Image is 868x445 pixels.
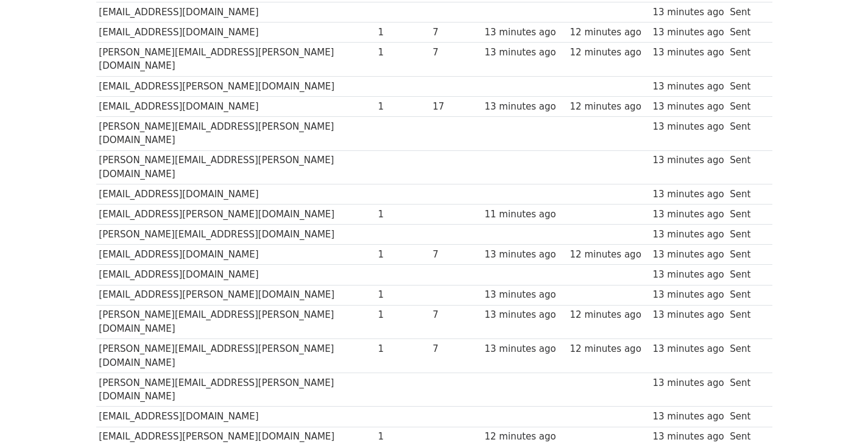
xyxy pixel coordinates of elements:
[727,76,766,96] td: Sent
[378,26,427,40] div: 1
[378,288,427,302] div: 1
[652,153,724,167] div: 13 minutes ago
[652,80,724,94] div: 13 minutes ago
[652,228,724,242] div: 13 minutes ago
[96,76,375,96] td: [EMAIL_ADDRESS][PERSON_NAME][DOMAIN_NAME]
[96,205,375,225] td: [EMAIL_ADDRESS][PERSON_NAME][DOMAIN_NAME]
[727,373,766,407] td: Sent
[485,342,564,356] div: 13 minutes ago
[432,100,479,114] div: 17
[652,430,724,444] div: 13 minutes ago
[727,116,766,150] td: Sent
[570,248,647,262] div: 12 minutes ago
[432,308,479,322] div: 7
[727,225,766,245] td: Sent
[652,268,724,282] div: 13 minutes ago
[485,308,564,322] div: 13 minutes ago
[96,245,375,265] td: [EMAIL_ADDRESS][DOMAIN_NAME]
[652,342,724,356] div: 13 minutes ago
[727,205,766,225] td: Sent
[727,305,766,339] td: Sent
[96,23,375,43] td: [EMAIL_ADDRESS][DOMAIN_NAME]
[432,248,479,262] div: 7
[96,339,375,373] td: [PERSON_NAME][EMAIL_ADDRESS][PERSON_NAME][DOMAIN_NAME]
[652,248,724,262] div: 13 minutes ago
[485,288,564,302] div: 13 minutes ago
[432,46,479,60] div: 7
[378,100,427,114] div: 1
[378,308,427,322] div: 1
[727,150,766,184] td: Sent
[807,387,868,445] iframe: Chat Widget
[652,376,724,390] div: 13 minutes ago
[570,308,647,322] div: 12 minutes ago
[96,116,375,150] td: [PERSON_NAME][EMAIL_ADDRESS][PERSON_NAME][DOMAIN_NAME]
[727,245,766,265] td: Sent
[485,46,564,60] div: 13 minutes ago
[727,23,766,43] td: Sent
[432,342,479,356] div: 7
[96,96,375,116] td: [EMAIL_ADDRESS][DOMAIN_NAME]
[378,430,427,444] div: 1
[570,342,647,356] div: 12 minutes ago
[727,43,766,77] td: Sent
[96,150,375,184] td: [PERSON_NAME][EMAIL_ADDRESS][PERSON_NAME][DOMAIN_NAME]
[485,248,564,262] div: 13 minutes ago
[652,100,724,114] div: 13 minutes ago
[378,46,427,60] div: 1
[378,248,427,262] div: 1
[652,187,724,201] div: 13 minutes ago
[652,308,724,322] div: 13 minutes ago
[727,265,766,285] td: Sent
[570,26,647,40] div: 12 minutes ago
[96,265,375,285] td: [EMAIL_ADDRESS][DOMAIN_NAME]
[96,285,375,305] td: [EMAIL_ADDRESS][PERSON_NAME][DOMAIN_NAME]
[652,208,724,222] div: 13 minutes ago
[727,285,766,305] td: Sent
[485,208,564,222] div: 11 minutes ago
[432,26,479,40] div: 7
[378,208,427,222] div: 1
[96,184,375,205] td: [EMAIL_ADDRESS][DOMAIN_NAME]
[652,26,724,40] div: 13 minutes ago
[96,2,375,22] td: [EMAIL_ADDRESS][DOMAIN_NAME]
[652,288,724,302] div: 13 minutes ago
[96,305,375,339] td: [PERSON_NAME][EMAIL_ADDRESS][PERSON_NAME][DOMAIN_NAME]
[485,430,564,444] div: 12 minutes ago
[652,410,724,424] div: 13 minutes ago
[570,100,647,114] div: 12 minutes ago
[727,339,766,373] td: Sent
[652,46,724,60] div: 13 minutes ago
[96,225,375,245] td: [PERSON_NAME][EMAIL_ADDRESS][DOMAIN_NAME]
[378,342,427,356] div: 1
[485,100,564,114] div: 13 minutes ago
[96,43,375,77] td: [PERSON_NAME][EMAIL_ADDRESS][PERSON_NAME][DOMAIN_NAME]
[727,96,766,116] td: Sent
[485,26,564,40] div: 13 minutes ago
[570,46,647,60] div: 12 minutes ago
[727,407,766,427] td: Sent
[96,407,375,427] td: [EMAIL_ADDRESS][DOMAIN_NAME]
[727,184,766,205] td: Sent
[652,120,724,134] div: 13 minutes ago
[727,2,766,22] td: Sent
[652,5,724,19] div: 13 minutes ago
[96,373,375,407] td: [PERSON_NAME][EMAIL_ADDRESS][PERSON_NAME][DOMAIN_NAME]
